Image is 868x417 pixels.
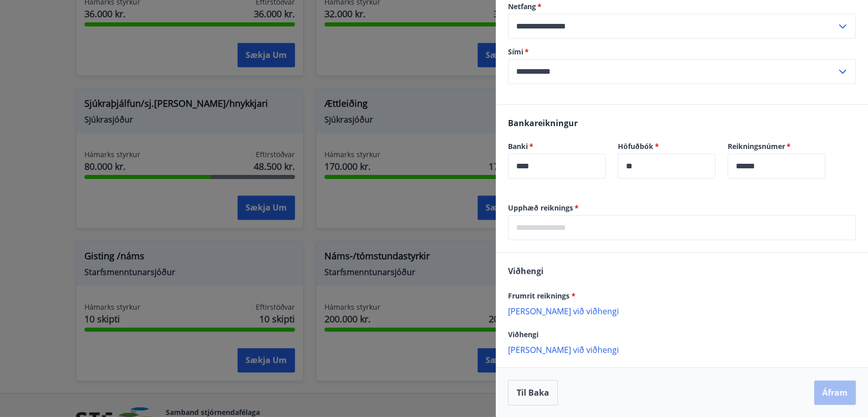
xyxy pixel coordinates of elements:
p: [PERSON_NAME] við viðhengi [508,344,856,354]
label: Höfuðbók [618,141,715,152]
label: Netfang [508,2,856,12]
span: Bankareikningur [508,117,578,129]
div: Upphæð reiknings [508,215,856,240]
label: Reikningsnúmer [728,141,825,152]
label: Sími [508,47,856,57]
label: Upphæð reiknings [508,203,856,213]
span: Viðhengi [508,265,544,277]
button: Til baka [508,380,558,405]
span: Viðhengi [508,330,538,339]
label: Banki [508,141,606,152]
p: [PERSON_NAME] við viðhengi [508,306,856,316]
span: Frumrit reiknings [508,291,576,301]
